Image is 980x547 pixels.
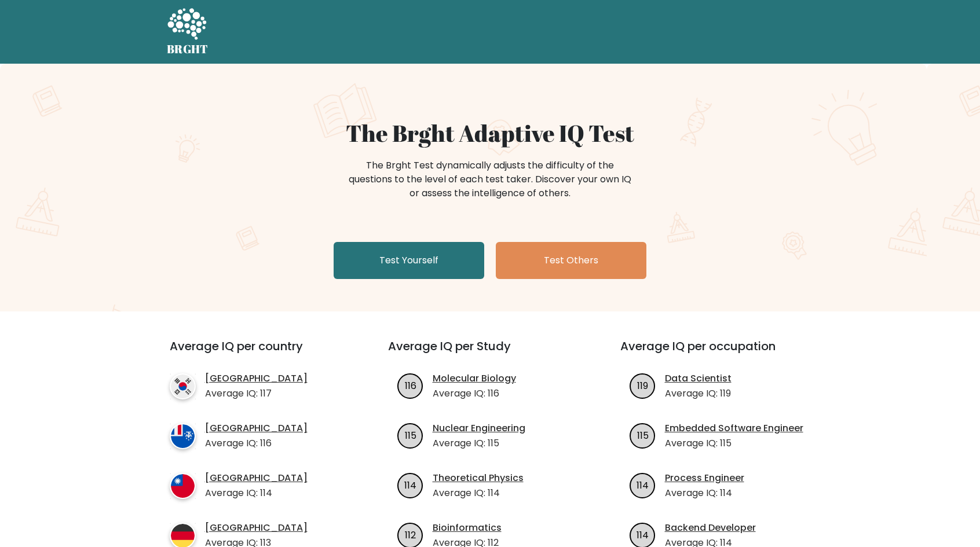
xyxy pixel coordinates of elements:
[205,372,308,386] a: [GEOGRAPHIC_DATA]
[620,339,825,367] h3: Average IQ per occupation
[388,339,593,367] h3: Average IQ per Study
[334,242,484,279] a: Test Yourself
[345,159,635,200] div: The Brght Test dynamically adjusts the difficulty of the questions to the level of each test take...
[433,372,516,386] a: Molecular Biology
[207,119,773,147] h1: The Brght Adaptive IQ Test
[167,5,209,59] a: BRGHT
[170,473,196,499] img: country
[665,471,744,485] a: Process Engineer
[496,242,646,279] a: Test Others
[404,379,416,392] text: 116
[404,478,416,491] text: 114
[205,387,308,401] p: Average IQ: 117
[433,521,502,535] a: Bioinformatics
[170,339,346,367] h3: Average IQ per country
[167,42,209,56] h5: BRGHT
[433,486,524,500] p: Average IQ: 114
[665,387,732,401] p: Average IQ: 119
[205,421,308,435] a: [GEOGRAPHIC_DATA]
[665,521,756,535] a: Backend Developer
[170,423,196,449] img: country
[637,428,648,442] text: 115
[433,387,516,401] p: Average IQ: 116
[405,528,416,541] text: 112
[170,373,196,399] img: country
[637,528,649,541] text: 114
[205,471,308,485] a: [GEOGRAPHIC_DATA]
[665,372,732,386] a: Data Scientist
[205,436,308,450] p: Average IQ: 116
[433,471,524,485] a: Theoretical Physics
[205,521,308,535] a: [GEOGRAPHIC_DATA]
[637,478,649,491] text: 114
[433,436,525,450] p: Average IQ: 115
[404,428,416,442] text: 115
[665,421,803,435] a: Embedded Software Engineer
[665,436,803,450] p: Average IQ: 115
[665,486,744,500] p: Average IQ: 114
[433,421,525,435] a: Nuclear Engineering
[637,379,648,392] text: 119
[205,486,308,500] p: Average IQ: 114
